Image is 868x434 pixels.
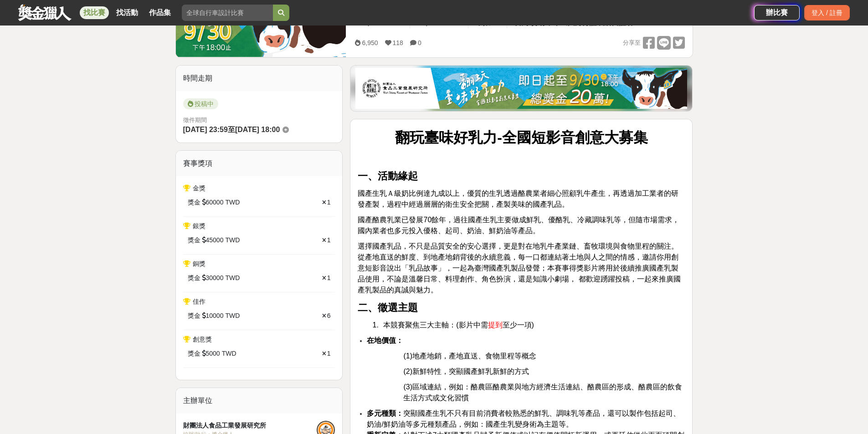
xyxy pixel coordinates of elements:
[367,409,680,428] span: 突顯國產生乳不只有目前消費者較熟悉的鮮乳、調味乳等產品，還可以製作包括起司、奶油/鮮奶油等多元種類產品，例如：國產生乳變身術為主題等。
[531,19,633,26] span: 持有中華民國身分證或居留證者
[418,39,421,46] span: 0
[327,199,331,206] span: 1
[503,321,534,329] span: 至少一項)
[327,350,331,357] span: 1
[206,273,224,283] span: 30000
[225,311,240,321] span: TWD
[188,235,200,245] span: 獎金
[488,321,503,329] span: 提到
[383,321,488,329] span: 本競賽聚焦三大主軸：(影片中需
[225,235,240,245] span: TWD
[193,260,205,267] span: 銅獎
[393,39,403,46] span: 118
[193,184,205,192] span: 金獎
[183,421,317,430] div: 財團法人食品工業發展研究所
[355,19,400,26] span: 200,000 TWD
[80,6,109,19] a: 找比賽
[358,302,418,313] strong: 二、徵選主題
[358,170,418,182] strong: 一、活動緣起
[235,126,280,133] span: [DATE] 18:00
[183,126,228,133] span: [DATE] 23:59
[225,273,240,283] span: TWD
[355,68,687,109] img: 1c81a89c-c1b3-4fd6-9c6e-7d29d79abef5.jpg
[183,98,218,109] span: 投稿中
[372,321,378,329] span: 1.
[327,274,331,281] span: 1
[206,349,220,358] span: 5000
[403,383,682,402] span: (3)區域連結，例如：酪農區酪農業與地方經濟生活連結、酪農區的形成、酪農區的飲食生活方式或文化習慣
[176,151,343,176] div: 賽事獎項
[206,311,224,321] span: 10000
[188,198,200,207] span: 獎金
[395,129,648,146] strong: 翻玩臺味好乳力-全國短影音創意大募集
[145,6,175,19] a: 作品集
[804,5,850,20] div: 登入 / 註冊
[228,126,235,133] span: 至
[193,336,212,343] span: 創意獎
[358,189,678,208] span: 國產生乳Ａ級奶比例達九成以上，優質的生乳透過酪農業者細心照顧乳牛產生，再透過加工業者的研發產製，過程中經過層層的衛生安全把關，產製美味的國產乳品。
[222,349,236,358] span: TWD
[403,368,529,375] span: (2)新鮮特性，突顯國產鮮乳新鮮的方式
[327,236,331,244] span: 1
[188,349,200,358] span: 獎金
[358,242,680,294] span: 選擇國產乳品，不只是品質安全的安心選擇，更是對在地乳牛產業鏈、畜牧環境與食物里程的關注。從產地直送的鮮度、到地產地銷背後的永續意義，每一口都連結著土地與人之間的情感，邀請你用創意短影音說出「乳品...
[225,198,240,207] span: TWD
[362,39,378,46] span: 6,950
[206,198,224,207] span: 60000
[327,312,331,319] span: 6
[417,19,458,26] span: 60,000 TWD
[754,5,800,20] a: 辦比賽
[514,19,529,26] span: 台灣
[113,6,142,19] a: 找活動
[476,19,490,26] span: 不限
[193,222,205,230] span: 銀獎
[183,117,207,123] span: 徵件期間
[182,5,273,21] input: 全球自行車設計比賽
[367,337,403,344] strong: 在地價值：
[176,388,343,414] div: 主辦單位
[206,235,224,245] span: 45000
[176,66,343,91] div: 時間走期
[623,36,641,50] span: 分享至
[403,352,536,360] span: (1)地產地銷，產地直送、食物里程等概念
[193,298,205,305] span: 佳作
[367,409,403,417] strong: 多元種類：
[188,273,200,283] span: 獎金
[358,216,679,235] span: 國產酪農乳業已發展70餘年，過往國產生乳主要做成鮮乳、優酪乳、冷藏調味乳等，但隨市場需求，國內業者也多元投入優格、起司、奶油、鮮奶油等產品。
[188,311,200,321] span: 獎金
